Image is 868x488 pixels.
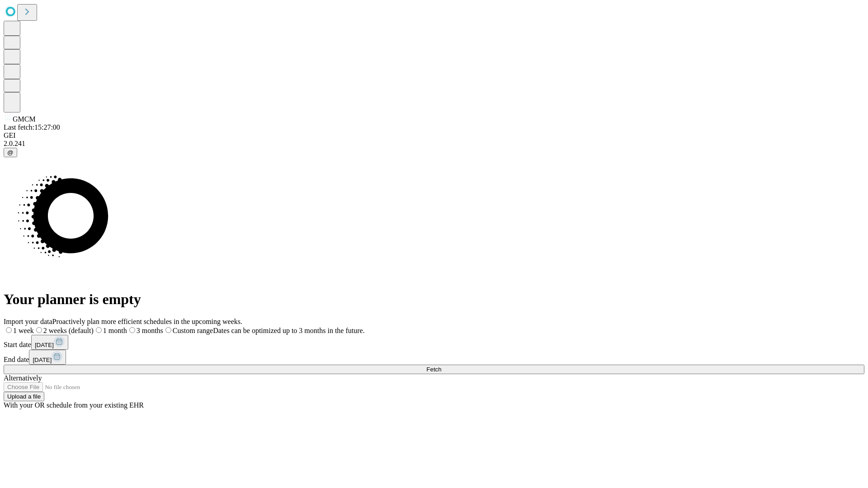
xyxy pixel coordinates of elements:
[6,327,12,333] input: 1 week
[4,335,864,350] div: Start date
[13,327,34,334] span: 1 week
[137,327,163,334] span: 3 months
[31,335,68,350] button: [DATE]
[4,140,864,148] div: 2.0.241
[4,123,60,131] span: Last fetch: 15:27:00
[4,148,17,157] button: @
[7,149,14,156] span: @
[35,342,54,348] span: [DATE]
[36,327,42,333] input: 2 weeks (default)
[4,291,864,308] h1: Your planner is empty
[173,327,213,334] span: Custom range
[213,327,364,334] span: Dates can be optimized up to 3 months in the future.
[165,327,171,333] input: Custom rangeDates can be optimized up to 3 months in the future.
[129,327,135,333] input: 3 months
[4,401,144,409] span: With your OR schedule from your existing EHR
[52,318,242,325] span: Proactively plan more efficient schedules in the upcoming weeks.
[4,318,52,325] span: Import your data
[96,327,102,333] input: 1 month
[43,327,94,334] span: 2 weeks (default)
[426,366,441,373] span: Fetch
[29,350,66,365] button: [DATE]
[103,327,127,334] span: 1 month
[4,365,864,374] button: Fetch
[4,131,864,140] div: GEI
[4,350,864,365] div: End date
[4,374,42,382] span: Alternatively
[13,115,36,123] span: GMCM
[4,392,44,401] button: Upload a file
[33,357,52,363] span: [DATE]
